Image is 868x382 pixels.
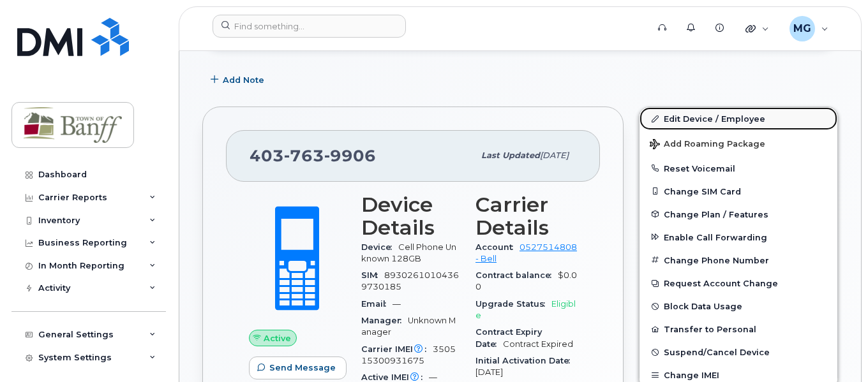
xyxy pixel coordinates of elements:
span: Account [475,242,520,252]
span: Suspend/Cancel Device [664,348,770,357]
span: Contract balance [475,270,558,280]
span: Eligible [475,299,576,320]
button: Transfer to Personal [640,318,837,341]
div: Melanie Gourdes [781,16,837,41]
a: Edit Device / Employee [640,107,837,130]
span: [DATE] [540,151,569,160]
button: Send Message [249,356,347,379]
button: Reset Voicemail [640,157,837,180]
span: 403 [250,146,376,165]
span: Carrier IMEI [361,344,433,354]
span: Enable Call Forwarding [664,232,767,242]
span: Upgrade Status [475,299,551,309]
button: Suspend/Cancel Device [640,341,837,364]
button: Block Data Usage [640,295,837,318]
a: 0527514808 - Bell [475,242,577,263]
span: Add Note [223,74,264,86]
span: Send Message [269,362,336,374]
span: Email [361,299,393,309]
span: Device [361,242,398,252]
span: SIM [361,270,384,280]
span: Add Roaming Package [650,139,765,151]
span: 89302610104369730185 [361,270,459,291]
span: 763 [284,146,324,165]
span: Last updated [481,151,540,160]
div: Quicklinks [737,16,778,41]
button: Add Roaming Package [640,130,837,156]
button: Change Plan / Features [640,203,837,226]
span: — [393,299,401,309]
span: 350515300931675 [361,344,456,365]
span: 9906 [324,146,376,165]
button: Add Note [202,68,275,91]
span: Change Plan / Features [664,209,768,219]
h3: Carrier Details [475,193,577,239]
input: Find something... [213,15,406,38]
span: Cell Phone Unknown 128GB [361,242,456,263]
h3: Device Details [361,193,460,239]
span: — [429,372,437,382]
button: Enable Call Forwarding [640,226,837,249]
span: Contract Expiry Date [475,327,542,348]
span: Contract Expired [503,339,573,349]
span: Unknown Manager [361,316,456,337]
span: Manager [361,316,408,325]
span: MG [793,21,811,36]
span: Initial Activation Date [475,356,576,365]
span: [DATE] [475,367,503,377]
button: Request Account Change [640,272,837,295]
span: Active IMEI [361,372,429,382]
button: Change Phone Number [640,249,837,272]
button: Change SIM Card [640,180,837,203]
span: Active [264,332,291,344]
